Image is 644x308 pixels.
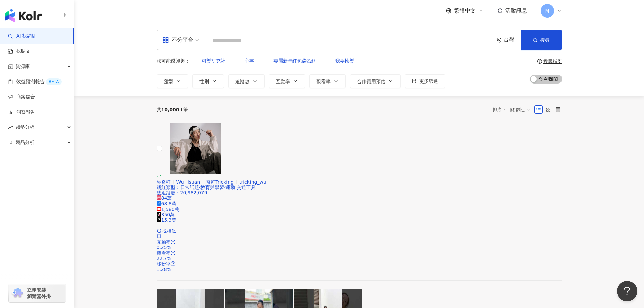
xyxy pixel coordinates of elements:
button: 更多篩選 [405,74,445,88]
a: 洞察報告 [8,109,35,116]
div: 台灣 [504,37,521,43]
button: 可樂研究社 [195,54,233,68]
button: 觀看率 [309,74,346,88]
button: 心事 [238,54,261,68]
span: question-circle [171,251,175,255]
span: environment [497,38,502,43]
span: 交通工具 [237,185,256,190]
div: 網紅類型 ： [157,185,562,190]
span: appstore [162,37,169,43]
span: 觀看率 [157,250,171,256]
span: 奇軒Tricking [206,179,234,185]
span: 可樂研究社 [202,58,225,64]
button: 專屬新年紅包袋乙組 [266,54,323,68]
span: · [199,185,200,190]
button: 追蹤數 [228,74,265,88]
span: tricking_wu [239,179,266,185]
span: question-circle [171,261,175,266]
span: 資源庫 [16,59,30,74]
span: 漲粉率 [157,261,171,266]
span: 活動訊息 [505,7,527,14]
div: 搜尋指引 [543,58,562,64]
a: 商案媒合 [8,94,35,100]
span: 運動 [225,185,235,190]
span: question-circle [171,240,175,244]
span: 84萬 [157,195,172,201]
img: chrome extension [11,288,24,299]
span: 互動率 [157,239,171,245]
div: 不分平台 [162,34,193,45]
span: · [224,185,225,190]
span: 教育與學習 [200,185,224,190]
span: 10,000+ [161,107,184,112]
span: 追蹤數 [235,79,249,84]
button: 我要快樂 [328,54,361,68]
div: 總追蹤數 ： 20,982,079 [157,190,562,195]
a: chrome extension立即安裝 瀏覽器外掛 [9,284,66,302]
span: M [545,7,549,15]
span: question-circle [537,59,542,64]
img: logo [5,9,42,22]
iframe: Help Scout Beacon - Open [617,281,637,301]
span: 立即安裝 瀏覽器外掛 [27,287,51,299]
span: 類型 [164,79,173,84]
div: 22.7% [157,256,562,261]
div: 1.28% [157,267,562,272]
span: 日常話題 [180,185,199,190]
span: Wu Hsuan [176,179,200,185]
span: 吳奇軒 [157,179,171,185]
span: 互動率 [276,79,290,84]
span: 15.3萬 [157,217,176,223]
span: 68.8萬 [157,201,176,206]
button: 性別 [192,74,224,88]
span: 350萬 [157,212,175,217]
span: 1,580萬 [157,207,180,212]
span: 性別 [199,79,209,84]
button: 合作費用預估 [350,74,401,88]
a: 效益預測報告BETA [8,78,62,85]
img: KOL Avatar [170,123,221,174]
div: 排序： [493,104,534,115]
span: · [235,185,236,190]
span: 趨勢分析 [16,120,34,135]
button: 類型 [157,74,188,88]
span: 您可能感興趣： [157,58,190,64]
span: 心事 [245,58,254,64]
span: 合作費用預估 [357,79,385,84]
button: 互動率 [269,74,305,88]
span: 專屬新年紅包袋乙組 [273,58,316,64]
a: 找相似 [157,228,176,234]
button: 搜尋 [521,30,562,50]
a: 找貼文 [8,48,30,55]
div: 共 筆 [157,107,188,112]
span: 繁體中文 [454,7,476,15]
span: 競品分析 [16,135,34,150]
div: 0.25% [157,245,562,250]
a: searchAI 找網紅 [8,33,37,40]
span: 更多篩選 [419,78,438,84]
span: 我要快樂 [335,58,354,64]
span: 觀看率 [316,79,331,84]
span: rise [8,125,13,130]
span: 找相似 [162,228,176,234]
span: 搜尋 [540,37,550,43]
span: 關聯性 [510,104,531,115]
